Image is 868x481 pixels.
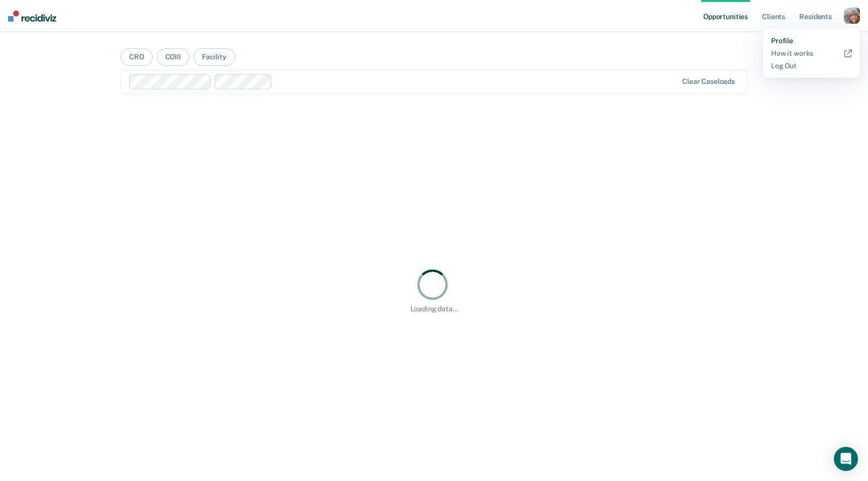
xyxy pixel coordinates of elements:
a: How it works [771,49,852,58]
div: Loading data... [410,305,458,313]
img: Recidiviz [8,11,56,22]
button: COIII [157,48,189,66]
div: Clear caseloads [682,77,735,86]
a: Log Out [771,62,852,70]
div: Open Intercom Messenger [834,447,858,471]
button: CRO [121,48,153,66]
a: Profile [771,37,852,45]
button: Facility [193,48,235,66]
